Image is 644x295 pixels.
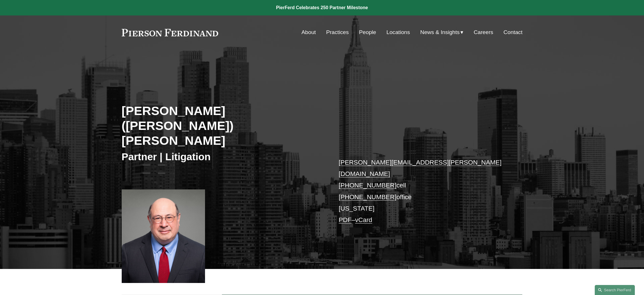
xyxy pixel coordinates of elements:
[339,159,502,177] a: [PERSON_NAME][EMAIL_ADDRESS][PERSON_NAME][DOMAIN_NAME]
[122,103,322,148] h2: [PERSON_NAME] ([PERSON_NAME]) [PERSON_NAME]
[339,216,352,223] a: PDF
[386,27,410,38] a: Locations
[339,157,506,226] p: cell office [US_STATE] –
[339,193,397,201] a: [PHONE_NUMBER]
[359,27,376,38] a: People
[355,216,372,223] a: vCard
[503,27,522,38] a: Contact
[122,151,322,163] h3: Partner | Litigation
[595,285,635,295] a: Search this site
[326,27,349,38] a: Practices
[339,182,397,189] a: [PHONE_NUMBER]
[420,27,464,38] a: folder dropdown
[420,27,460,37] span: News & Insights
[474,27,493,38] a: Careers
[302,27,316,38] a: About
